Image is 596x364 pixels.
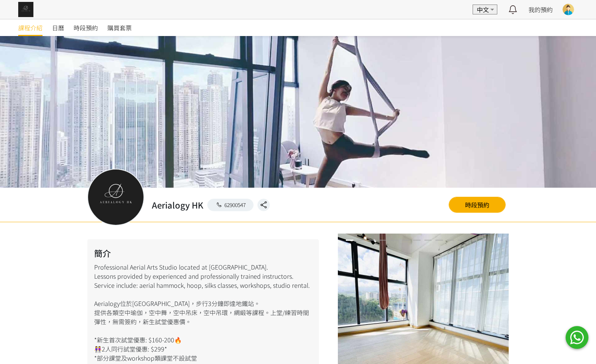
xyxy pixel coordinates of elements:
[74,23,98,32] span: 時段預約
[107,19,132,36] a: 購買套票
[449,197,506,213] a: 時段預約
[528,5,553,14] a: 我的預約
[18,2,33,17] img: img_61c0148bb0266
[18,23,43,32] span: 課程介紹
[107,23,132,32] span: 購買套票
[207,199,254,211] a: 62900547
[18,19,43,36] a: 課程介紹
[152,199,203,211] h2: Aerialogy HK
[94,247,312,259] h2: 簡介
[74,19,98,36] a: 時段預約
[52,23,64,32] span: 日曆
[52,19,64,36] a: 日曆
